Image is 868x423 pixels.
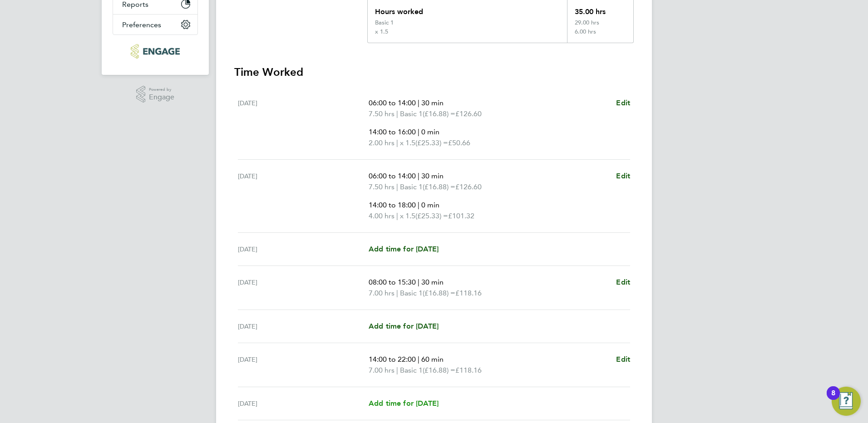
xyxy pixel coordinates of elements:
div: 8 [831,393,835,405]
span: | [396,289,398,297]
span: | [418,172,419,180]
span: 60 min [421,355,444,364]
div: 29.00 hrs [567,19,633,28]
span: (£25.33) = [415,211,448,220]
span: Powered by [149,86,174,93]
span: | [418,278,419,286]
span: | [418,128,419,136]
span: Add time for [DATE] [369,245,439,253]
div: [DATE] [238,398,369,409]
span: Edit [616,355,630,364]
span: Add time for [DATE] [369,322,439,330]
span: £50.66 [448,138,470,147]
span: 7.50 hrs [369,109,395,118]
span: 06:00 to 14:00 [369,172,416,180]
span: 7.50 hrs [369,182,395,191]
span: 30 min [421,172,444,180]
span: 4.00 hrs [369,211,395,220]
span: Preferences [122,20,161,29]
span: (£16.88) = [423,366,455,374]
a: Powered byEngage [136,86,175,103]
span: 14:00 to 22:00 [369,355,416,364]
a: Edit [616,277,630,288]
span: | [396,109,398,118]
span: | [418,355,419,364]
a: Add time for [DATE] [369,398,439,409]
span: | [396,182,398,191]
a: Add time for [DATE] [369,321,439,332]
img: rec-solutions-logo-retina.png [131,44,179,59]
span: Edit [616,172,630,180]
span: 2.00 hrs [369,138,395,147]
span: | [396,138,398,147]
div: [DATE] [238,277,369,299]
span: £126.60 [455,182,482,191]
span: 7.00 hrs [369,289,395,297]
span: 14:00 to 16:00 [369,128,416,136]
div: [DATE] [238,98,369,148]
button: Preferences [113,15,197,34]
span: Basic 1 [400,108,423,119]
span: Add time for [DATE] [369,399,439,408]
span: £126.60 [455,109,482,118]
span: 0 min [421,128,439,136]
span: 06:00 to 14:00 [369,98,416,107]
span: x 1.5 [400,138,415,148]
div: x 1.5 [375,28,388,35]
div: [DATE] [238,171,369,221]
a: Go to home page [113,44,198,59]
div: 6.00 hrs [567,28,633,43]
span: Basic 1 [400,182,423,192]
span: | [396,366,398,374]
span: £101.32 [448,211,474,220]
span: 30 min [421,278,444,286]
span: 0 min [421,201,439,209]
span: (£16.88) = [423,109,455,118]
span: x 1.5 [400,211,415,221]
div: [DATE] [238,354,369,376]
span: 14:00 to 18:00 [369,201,416,209]
span: Edit [616,278,630,286]
span: (£25.33) = [415,138,448,147]
span: Basic 1 [400,288,423,299]
span: (£16.88) = [423,289,455,297]
a: Add time for [DATE] [369,244,439,255]
h3: Time Worked [234,65,634,79]
span: | [418,98,419,107]
span: 30 min [421,98,444,107]
span: Basic 1 [400,365,423,376]
a: Edit [616,171,630,182]
span: Edit [616,98,630,107]
span: | [418,201,419,209]
a: Edit [616,98,630,108]
span: Engage [149,93,174,101]
span: | [396,211,398,220]
span: (£16.88) = [423,182,455,191]
span: 7.00 hrs [369,366,395,374]
button: Open Resource Center, 8 new notifications [832,387,861,416]
div: [DATE] [238,244,369,255]
span: 08:00 to 15:30 [369,278,416,286]
div: Basic 1 [375,19,394,26]
a: Edit [616,354,630,365]
div: [DATE] [238,321,369,332]
span: £118.16 [455,289,482,297]
span: £118.16 [455,366,482,374]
